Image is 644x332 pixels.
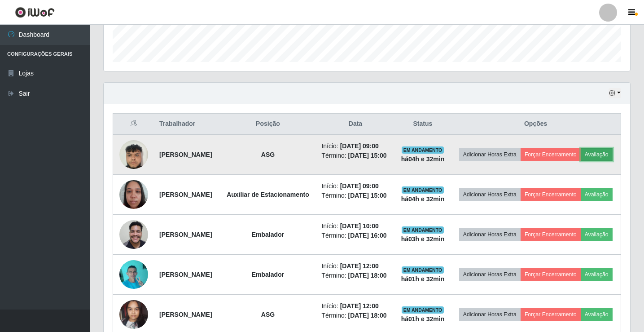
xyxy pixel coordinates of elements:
strong: há 01 h e 32 min [401,315,445,323]
strong: [PERSON_NAME] [159,231,212,238]
span: EM ANDAMENTO [402,146,444,154]
button: Avaliação [581,188,613,201]
strong: [PERSON_NAME] [159,151,212,158]
button: Adicionar Horas Extra [459,308,521,321]
img: 1740415667017.jpeg [119,175,148,213]
time: [DATE] 18:00 [348,312,387,319]
strong: há 04 h e 32 min [401,195,445,203]
th: Trabalhador [154,114,219,135]
strong: [PERSON_NAME] [159,311,212,318]
button: Avaliação [581,228,613,241]
time: [DATE] 09:00 [340,182,379,190]
strong: Embalador [252,231,284,238]
button: Forçar Encerramento [521,148,581,161]
strong: [PERSON_NAME] [159,271,212,278]
strong: Embalador [252,271,284,278]
strong: Auxiliar de Estacionamento [227,191,309,198]
strong: ASG [261,151,275,158]
button: Adicionar Horas Extra [459,268,521,281]
span: EM ANDAMENTO [402,306,444,314]
time: [DATE] 15:00 [348,192,387,199]
th: Posição [220,114,316,135]
li: Início: [321,221,389,231]
button: Adicionar Horas Extra [459,148,521,161]
button: Avaliação [581,268,613,281]
button: Avaliação [581,308,613,321]
li: Início: [321,301,389,311]
span: EM ANDAMENTO [402,266,444,274]
li: Início: [321,142,389,151]
strong: há 04 h e 32 min [401,155,445,163]
li: Término: [321,191,389,200]
time: [DATE] 12:00 [340,302,379,310]
th: Opções [451,114,621,135]
img: 1731039194690.jpeg [119,135,148,173]
li: Término: [321,271,389,280]
button: Forçar Encerramento [521,308,581,321]
span: EM ANDAMENTO [402,226,444,234]
li: Término: [321,151,389,160]
span: EM ANDAMENTO [402,186,444,194]
strong: há 03 h e 32 min [401,235,445,243]
th: Status [395,114,451,135]
li: Início: [321,261,389,271]
button: Avaliação [581,148,613,161]
strong: há 01 h e 32 min [401,275,445,283]
time: [DATE] 15:00 [348,152,387,159]
img: CoreUI Logo [15,7,55,18]
button: Adicionar Horas Extra [459,188,521,201]
button: Forçar Encerramento [521,268,581,281]
img: 1699884729750.jpeg [119,255,148,293]
li: Início: [321,181,389,191]
button: Adicionar Horas Extra [459,228,521,241]
time: [DATE] 12:00 [340,262,379,270]
li: Término: [321,231,389,240]
time: [DATE] 10:00 [340,222,379,230]
strong: ASG [261,311,275,318]
th: Data [316,114,394,135]
time: [DATE] 16:00 [348,232,387,239]
time: [DATE] 18:00 [348,272,387,279]
button: Forçar Encerramento [521,228,581,241]
strong: [PERSON_NAME] [159,191,212,198]
img: 1750720776565.jpeg [119,215,148,253]
time: [DATE] 09:00 [340,142,379,150]
button: Forçar Encerramento [521,188,581,201]
li: Término: [321,311,389,320]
